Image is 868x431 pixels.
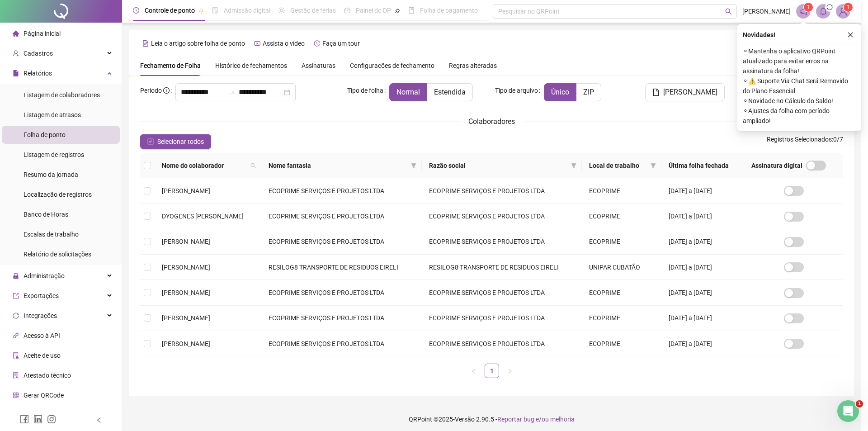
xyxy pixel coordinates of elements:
span: close [847,32,854,38]
iframe: Intercom live chat [837,400,859,422]
span: ⚬ ⚠️ Suporte Via Chat Será Removido do Plano Essencial [743,76,856,96]
span: 1 [856,400,863,407]
span: ⚬ Novidade no Cálculo do Saldo! [743,96,856,106]
span: ⚬ Mantenha o aplicativo QRPoint atualizado para evitar erros na assinatura da folha! [743,46,856,76]
span: Novidades ! [743,30,775,40]
span: ⚬ Ajustes da folha com período ampliado! [743,106,856,126]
